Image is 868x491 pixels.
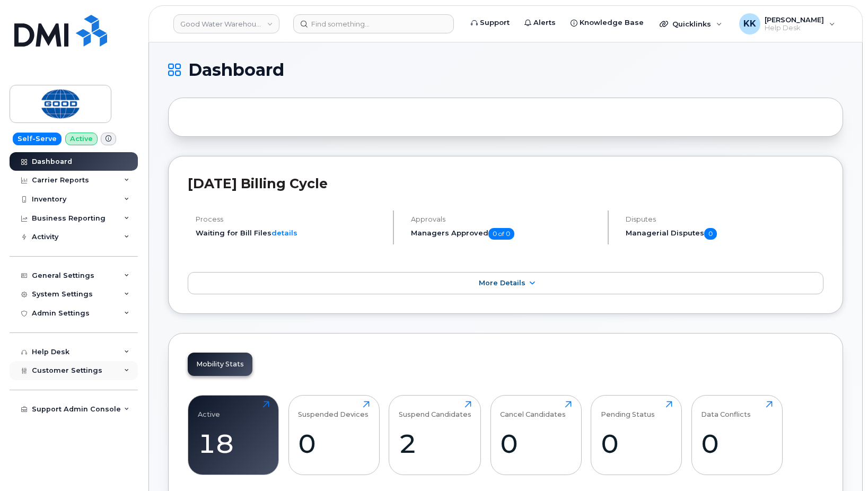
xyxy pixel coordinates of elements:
[500,428,572,459] div: 0
[704,228,717,240] span: 0
[298,428,370,459] div: 0
[399,428,471,459] div: 2
[488,228,514,240] span: 0 of 0
[411,215,599,223] h4: Approvals
[196,228,384,238] li: Waiting for Bill Files
[626,215,823,223] h4: Disputes
[479,279,525,287] span: More Details
[500,401,566,418] div: Cancel Candidates
[500,401,572,469] a: Cancel Candidates0
[626,228,823,240] h5: Managerial Disputes
[701,428,773,459] div: 0
[188,62,284,78] span: Dashboard
[198,428,269,459] div: 18
[411,228,599,240] h5: Managers Approved
[399,401,471,418] div: Suspend Candidates
[601,428,672,459] div: 0
[399,401,471,469] a: Suspend Candidates2
[601,401,672,469] a: Pending Status0
[198,401,220,418] div: Active
[701,401,773,469] a: Data Conflicts0
[601,401,655,418] div: Pending Status
[298,401,370,469] a: Suspended Devices0
[271,229,297,237] a: details
[188,176,823,191] h2: [DATE] Billing Cycle
[701,401,751,418] div: Data Conflicts
[198,401,269,469] a: Active18
[196,215,384,223] h4: Process
[298,401,369,418] div: Suspended Devices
